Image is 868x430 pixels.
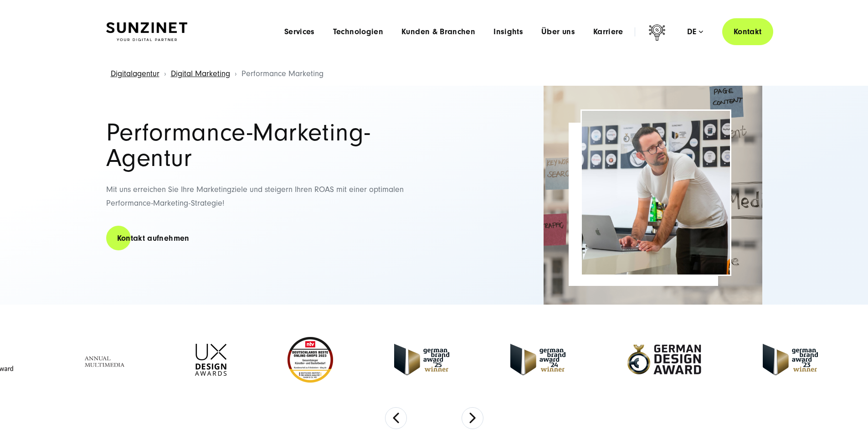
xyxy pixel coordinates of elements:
[106,22,187,41] img: SUNZINET Full Service Digital Agentur
[582,111,730,275] img: Performance Marketing Agentur Header | Mann arbeitet in Agentur am Laptop, hinter ihm ist Wand mi...
[241,69,324,78] span: Performance Marketing
[763,344,818,375] img: German Brand Award 2023 Winner - fullservice digital agentur SUNZINET
[687,27,703,36] div: de
[544,86,762,305] img: Full-Service Digitalagentur SUNZINET - Digital Marketing_2
[111,69,159,78] a: Digitalagentur
[195,344,226,376] img: UX-Design-Awards - fullservice digital agentur SUNZINET
[171,69,230,78] a: Digital Marketing
[288,337,333,383] img: Deutschlands beste Online Shops 2023 - boesner - Kunde - SUNZINET
[541,27,575,36] a: Über uns
[394,344,449,375] img: German Brand Award winner 2025 - Full Service Digital Agentur SUNZINET
[510,344,565,375] img: German-Brand-Award - fullservice digital agentur SUNZINET
[401,27,475,36] a: Kunden & Branchen
[333,27,383,36] a: Technologien
[722,18,773,45] a: Kontakt
[385,407,407,429] button: Previous
[106,120,425,171] h1: Performance-Marketing-Agentur
[106,225,200,251] a: Kontakt aufnehmen
[106,183,425,211] p: Mit uns erreichen Sie Ihre Marketingziele und steigern Ihren ROAS mit einer optimalen Performance...
[593,27,623,36] a: Karriere
[627,344,702,375] img: German-Design-Award - fullservice digital agentur SUNZINET
[284,27,315,36] a: Services
[78,344,134,376] img: Full Service Digitalagentur - Annual Multimedia Awards
[493,27,523,36] a: Insights
[462,407,483,429] button: Next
